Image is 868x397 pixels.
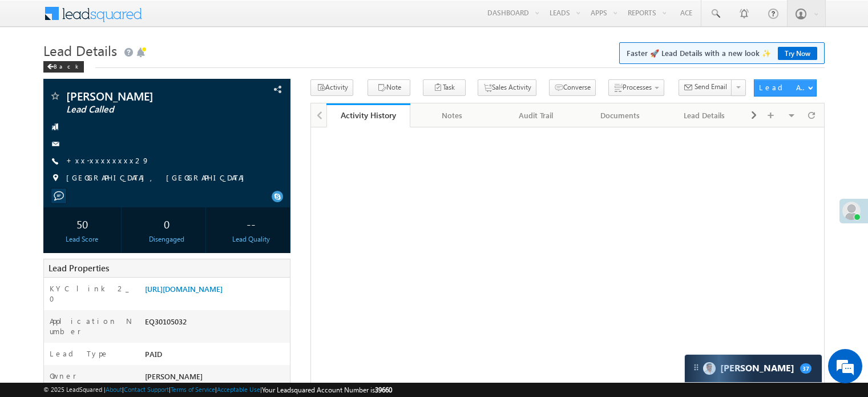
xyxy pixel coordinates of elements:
[171,386,215,393] a: Terms of Service
[672,109,737,122] div: Lead Details
[423,79,466,96] button: Task
[478,79,536,96] button: Sales Activity
[310,79,353,96] button: Activity
[142,348,290,364] div: PAID
[754,79,817,97] button: Lead Actions
[262,386,392,394] span: Your Leadsquared Account Number is
[124,386,169,393] a: Contact Support
[66,104,219,115] span: Lead Called
[703,362,716,375] img: Carter
[695,82,727,92] span: Send Email
[679,79,732,96] button: Send Email
[217,386,260,393] a: Acceptable Use
[419,109,484,122] div: Notes
[375,386,392,394] span: 39660
[608,79,664,96] button: Processes
[549,79,596,96] button: Converse
[368,79,410,96] button: Note
[66,173,250,184] span: [GEOGRAPHIC_DATA], [GEOGRAPHIC_DATA]
[50,348,109,359] label: Lead Type
[49,262,109,274] span: Lead Properties
[66,155,150,165] a: +xx-xxxxxxxx29
[759,82,808,93] div: Lead Actions
[800,363,812,374] span: 37
[106,386,122,393] a: About
[684,354,822,383] div: carter-dragCarter[PERSON_NAME]37
[692,363,701,372] img: carter-drag
[43,384,392,395] span: © 2025 LeadSquared | | | | |
[495,103,579,127] a: Audit Trail
[66,90,219,102] span: [PERSON_NAME]
[50,283,133,304] label: KYC link 2_0
[145,371,203,381] span: [PERSON_NAME]
[142,316,290,332] div: EQ30105032
[46,234,118,244] div: Lead Score
[43,41,117,59] span: Lead Details
[335,110,402,121] div: Activity History
[778,47,817,60] a: Try Now
[50,371,76,381] label: Owner
[504,109,568,122] div: Audit Trail
[215,213,287,234] div: --
[215,234,287,244] div: Lead Quality
[43,61,90,70] a: Back
[663,103,747,127] a: Lead Details
[410,103,494,127] a: Notes
[46,213,118,234] div: 50
[43,61,84,73] div: Back
[145,284,223,294] a: [URL][DOMAIN_NAME]
[579,103,663,127] a: Documents
[627,47,817,59] span: Faster 🚀 Lead Details with a new look ✨
[588,109,652,122] div: Documents
[50,316,133,336] label: Application Number
[131,234,203,244] div: Disengaged
[326,103,410,127] a: Activity History
[131,213,203,234] div: 0
[623,83,652,91] span: Processes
